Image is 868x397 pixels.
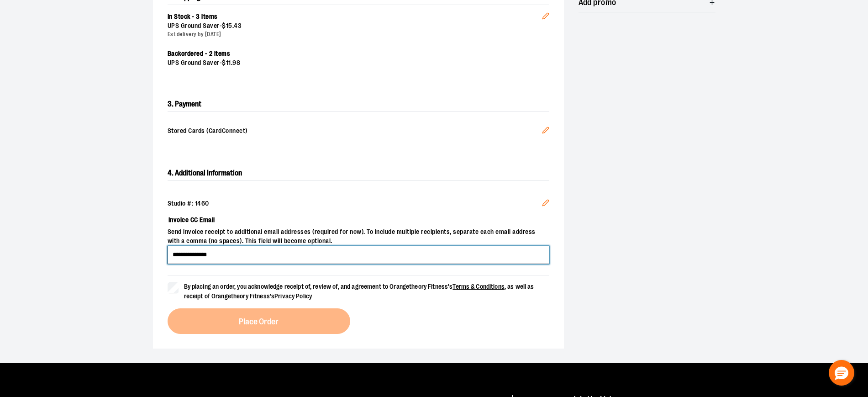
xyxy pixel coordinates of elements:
a: Privacy Policy [274,292,312,300]
span: 15 [226,22,232,29]
button: Hello, have a question? Let’s chat. [829,360,854,386]
span: 11 [226,59,231,66]
span: 98 [232,59,240,66]
div: In Stock - 3 items [168,12,542,21]
span: Stored Cards (CardConnect) [168,127,542,137]
span: $ [222,59,226,66]
div: Est delivery by [DATE] [168,31,542,38]
div: Backordered - 2 items [168,49,542,58]
span: $ [222,22,226,29]
button: Edit [535,119,557,144]
div: Studio #: 1460 [168,199,549,208]
div: UPS Ground Saver - [168,58,542,68]
a: Terms & Conditions [452,283,505,290]
span: Send invoice receipt to additional email addresses (required for now). To include multiple recipi... [168,228,549,246]
h2: 4. Additional Information [168,166,549,181]
label: Invoice CC Email [168,212,549,228]
input: By placing an order, you acknowledge receipt of, review of, and agreement to Orangetheory Fitness... [168,282,179,293]
span: 43 [234,22,242,29]
span: By placing an order, you acknowledge receipt of, review of, and agreement to Orangetheory Fitness... [184,283,534,300]
button: Edit [535,192,557,217]
h2: 3. Payment [168,97,549,112]
span: . [231,59,233,66]
div: UPS Ground Saver - [168,21,542,31]
span: . [232,22,234,29]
